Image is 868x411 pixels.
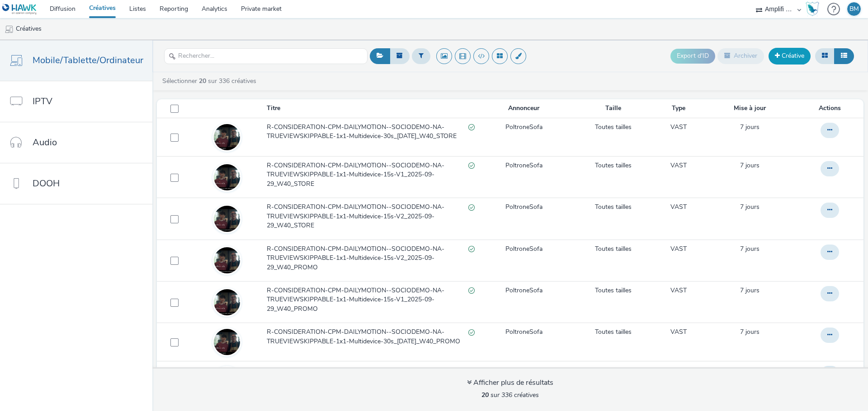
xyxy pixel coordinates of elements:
[33,177,60,190] span: DOOH
[214,329,240,355] img: 03382b72-e20a-4895-a595-afd115ab2583.jpg
[33,95,52,108] span: IPTV
[670,123,687,132] a: VAST
[595,123,632,132] a: Toutes tailles
[738,366,761,375] a: 24 septembre 2025, 9:05
[806,2,823,16] a: Hawk Academy
[800,99,863,118] th: Actions
[214,247,240,273] img: b6d57aa6-6a47-4d3e-b5fb-cf59c8cc7842.jpg
[505,328,542,337] a: PoltroneSofa
[468,328,475,337] div: Valide
[481,391,489,399] strong: 20
[740,203,759,211] span: 7 jours
[267,286,478,318] a: R-CONSIDERATION-CPM-DAILYMOTION--SOCIODEMO-NA-TRUEVIEWSKIPPABLE-1x1-Multidevice-15s-V1_2025-09-29...
[740,286,759,295] a: 29 septembre 2025, 13:40
[769,48,811,64] a: Créative
[505,366,542,375] a: PoltroneSofa
[467,378,553,388] div: Afficher plus de résultats
[740,328,759,337] a: 29 septembre 2025, 13:43
[161,77,260,85] a: Sélectionner sur 336 créatives
[717,48,764,64] button: Archiver
[468,245,475,254] div: Valide
[267,245,468,272] span: R-CONSIDERATION-CPM-DAILYMOTION--SOCIODEMO-NA-TRUEVIEWSKIPPABLE-1x1-Multidevice-15s-V2_2025-09-29...
[267,161,468,189] span: R-CONSIDERATION-CPM-DAILYMOTION--SOCIODEMO-NA-TRUEVIEWSKIPPABLE-1x1-Multidevice-15s-V1_2025-09-29...
[267,203,468,230] span: R-CONSIDERATION-CPM-DAILYMOTION--SOCIODEMO-NA-TRUEVIEWSKIPPABLE-1x1-Multidevice-15s-V2_2025-09-29...
[266,99,479,118] th: Titre
[267,366,468,384] span: R-CONSIDERATION-CPM-DAILYMOTION--SOCIODEMO-NA-TRUEVIEWSKIPPABLE-1x1-Multidevice-15s_[DATE]_W39_Promo
[33,136,57,149] span: Audio
[670,328,687,337] a: VAST
[5,25,14,34] img: mobile
[670,161,687,170] a: VAST
[267,328,478,351] a: R-CONSIDERATION-CPM-DAILYMOTION--SOCIODEMO-NA-TRUEVIEWSKIPPABLE-1x1-Multidevice-30s_[DATE]_W40_PR...
[481,391,539,399] span: sur 336 créatives
[670,366,687,375] a: VAST
[738,366,761,374] span: 12 jours
[267,203,478,235] a: R-CONSIDERATION-CPM-DAILYMOTION--SOCIODEMO-NA-TRUEVIEWSKIPPABLE-1x1-Multidevice-15s-V2_2025-09-29...
[740,286,759,295] span: 7 jours
[740,245,759,253] span: 7 jours
[267,328,468,346] span: R-CONSIDERATION-CPM-DAILYMOTION--SOCIODEMO-NA-TRUEVIEWSKIPPABLE-1x1-Multidevice-30s_[DATE]_W40_PROMO
[2,4,37,15] img: undefined Logo
[670,286,687,295] a: VAST
[658,99,699,118] th: Type
[267,286,468,314] span: R-CONSIDERATION-CPM-DAILYMOTION--SOCIODEMO-NA-TRUEVIEWSKIPPABLE-1x1-Multidevice-15s-V1_2025-09-29...
[815,48,835,64] button: Grille
[214,164,240,190] img: e49e9c7f-bfd9-497d-a761-767c6a5def6f.jpg
[849,2,859,16] div: BM
[468,161,475,171] div: Valide
[569,99,657,118] th: Taille
[214,289,240,315] img: a5613cf2-7f07-4280-83b0-125880ed8d67.jpg
[834,48,854,64] button: Liste
[214,206,240,232] img: 09085448-f3b6-41e5-a861-2ca7c9de179c.jpg
[267,366,478,389] a: R-CONSIDERATION-CPM-DAILYMOTION--SOCIODEMO-NA-TRUEVIEWSKIPPABLE-1x1-Multidevice-15s_[DATE]_W39_Pr...
[214,124,240,150] img: 5c65598e-f023-487e-b6b1-b17f144a215c.jpg
[740,245,759,254] a: 29 septembre 2025, 13:41
[806,2,819,16] img: Hawk Academy
[505,203,542,212] a: PoltroneSofa
[670,203,687,212] a: VAST
[468,123,475,132] div: Valide
[505,161,542,170] a: PoltroneSofa
[468,286,475,296] div: Valide
[595,286,632,295] a: Toutes tailles
[595,203,632,212] a: Toutes tailles
[595,328,632,337] a: Toutes tailles
[468,366,475,375] div: Valide
[670,245,687,254] a: VAST
[505,286,542,295] a: PoltroneSofa
[267,123,478,146] a: R-CONSIDERATION-CPM-DAILYMOTION--SOCIODEMO-NA-TRUEVIEWSKIPPABLE-1x1-Multidevice-30s_[DATE]_W40_ST...
[468,203,475,212] div: Valide
[267,161,478,193] a: R-CONSIDERATION-CPM-DAILYMOTION--SOCIODEMO-NA-TRUEVIEWSKIPPABLE-1x1-Multidevice-15s-V1_2025-09-29...
[595,366,632,375] a: Toutes tailles
[740,161,759,170] a: 29 septembre 2025, 13:43
[479,99,569,118] th: Annonceur
[740,328,759,336] span: 7 jours
[505,123,542,132] a: PoltroneSofa
[199,77,206,85] strong: 20
[33,54,143,67] span: Mobile/Tablette/Ordinateur
[740,123,759,132] a: 29 septembre 2025, 13:45
[164,48,368,64] input: Rechercher...
[595,245,632,254] a: Toutes tailles
[699,99,800,118] th: Mise à jour
[670,49,715,63] button: Export d'ID
[740,203,759,212] a: 29 septembre 2025, 13:42
[505,245,542,254] a: PoltroneSofa
[267,123,468,141] span: R-CONSIDERATION-CPM-DAILYMOTION--SOCIODEMO-NA-TRUEVIEWSKIPPABLE-1x1-Multidevice-30s_[DATE]_W40_STORE
[595,161,632,170] a: Toutes tailles
[740,161,759,170] span: 7 jours
[267,245,478,277] a: R-CONSIDERATION-CPM-DAILYMOTION--SOCIODEMO-NA-TRUEVIEWSKIPPABLE-1x1-Multidevice-15s-V2_2025-09-29...
[740,123,759,131] span: 7 jours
